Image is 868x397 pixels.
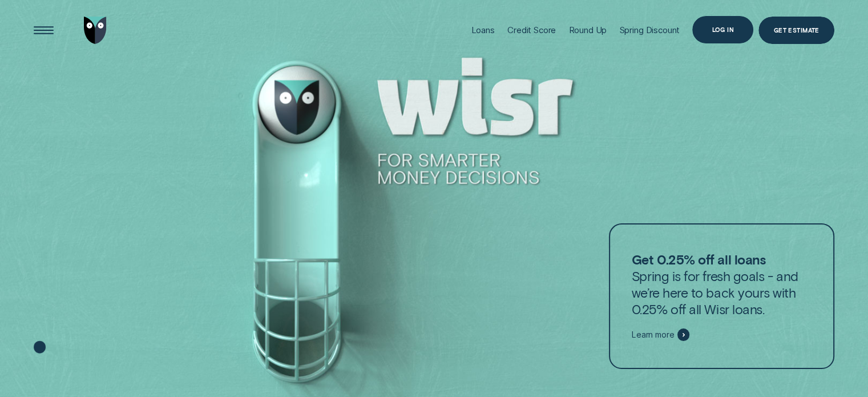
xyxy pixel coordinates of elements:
div: Spring Discount [619,25,680,35]
div: Round Up [568,25,607,35]
p: Spring is for fresh goals - and we’re here to back yours with 0.25% off all Wisr loans. [632,251,812,318]
img: Wisr [84,17,107,44]
a: Get 0.25% off all loansSpring is for fresh goals - and we’re here to back yours with 0.25% off al... [609,223,835,368]
span: Learn more [632,330,675,340]
button: Open Menu [30,17,57,44]
button: Log in [692,16,753,43]
div: Loans [471,25,495,35]
div: Log in [712,27,734,32]
div: Credit Score [507,25,556,35]
strong: Get 0.25% off all loans [632,251,765,267]
a: Get Estimate [758,17,834,44]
